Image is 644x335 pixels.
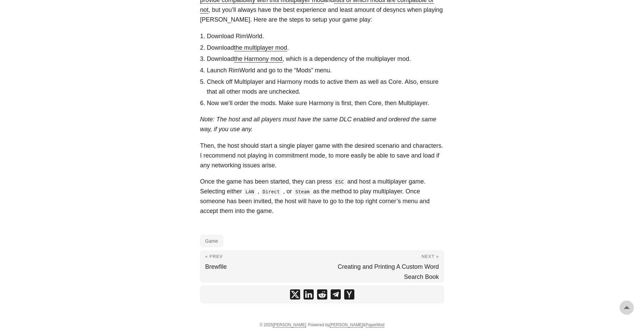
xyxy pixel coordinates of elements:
[331,289,341,300] a: share How To Play RimWorld Multiplayer Coop on telegram
[234,55,283,62] a: the Harmony mod
[205,254,223,259] span: « Prev
[207,66,444,75] li: Launch RimWorld and go to the “Mods” menu.
[259,322,306,327] span: © 2025
[273,322,306,328] a: [PERSON_NAME]
[366,322,384,328] a: PaperMod
[421,254,439,259] span: Next »
[290,289,300,300] a: share How To Play RimWorld Multiplayer Coop on x
[322,251,444,282] a: Next » Creating and Printing A Custom Word Search Book
[293,188,312,196] code: Steam
[207,77,444,97] li: Check off Multiplayer and Harmony mods to active them as well as Core. Also, ensure that all othe...
[207,31,444,41] li: Download RimWorld.
[207,43,444,53] li: Download .
[317,289,327,300] a: share How To Play RimWorld Multiplayer Coop on reddit
[200,177,444,216] p: Once the game has been started, they can press and host a multiplayer game. Selecting either , , ...
[344,289,354,300] a: share How To Play RimWorld Multiplayer Coop on ycombinator
[207,54,444,64] li: Download , which is a dependency of the multiplayer mod.
[200,141,444,170] p: Then, the host should start a single player game with the desired scenario and characters. I reco...
[330,322,363,328] a: [PERSON_NAME]
[620,301,634,315] a: go to top
[207,98,444,108] li: Now we’ll order the mods. Make sure Harmony is first, then Core, then Multiplayer.
[308,322,384,327] span: Powered by &
[200,116,436,133] em: Note: The host and all players must have the same DLC enabled and ordered the same way, if you us...
[338,263,439,280] span: Creating and Printing A Custom Word Search Book
[244,188,256,196] code: LAN
[333,178,346,186] code: ESC
[304,289,314,300] a: share How To Play RimWorld Multiplayer Coop on linkedin
[200,235,223,247] a: Game
[205,263,227,270] span: Brewfile
[201,251,322,282] a: « Prev Brewfile
[234,44,287,51] a: the multiplayer mod
[261,188,282,196] code: Direct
